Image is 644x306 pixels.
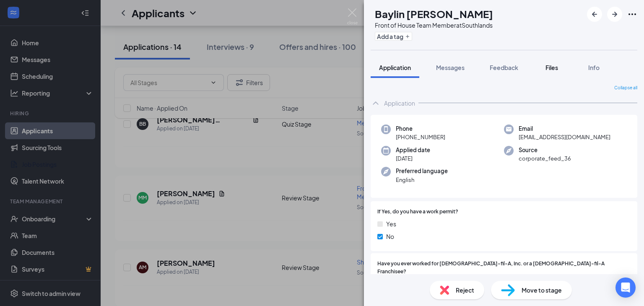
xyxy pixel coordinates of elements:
span: Preferred language [396,167,448,175]
button: PlusAdd a tag [375,32,412,41]
span: Move to stage [522,285,562,295]
span: Have you ever worked for [DEMOGRAPHIC_DATA]-fil-A, Inc. or a [DEMOGRAPHIC_DATA]-fil-A Franchisee? [377,260,631,276]
div: Front of House Team Member at Southlands [375,21,493,29]
span: [PHONE_NUMBER] [396,133,445,141]
svg: ChevronUp [371,98,381,108]
svg: Plus [405,34,410,39]
span: Feedback [490,64,518,71]
div: Application [384,99,415,107]
span: Application [379,64,411,71]
button: ArrowLeftNew [587,7,602,22]
span: If Yes, do you have a work permit? [377,208,458,216]
span: English [396,176,448,184]
svg: ArrowRight [610,9,620,19]
span: Source [519,146,571,154]
span: corporate_feed_36 [519,154,571,163]
span: Reject [456,285,474,295]
span: Yes [386,219,396,228]
svg: Ellipses [627,9,637,19]
span: [DATE] [396,154,430,163]
span: Phone [396,124,445,133]
div: Open Intercom Messenger [615,277,636,298]
span: No [386,232,394,241]
span: Info [588,64,600,71]
span: Email [519,124,610,133]
span: [EMAIL_ADDRESS][DOMAIN_NAME] [519,133,610,141]
button: ArrowRight [607,7,622,22]
span: Files [545,64,558,71]
span: Applied date [396,146,430,154]
h1: Baylin [PERSON_NAME] [375,7,493,21]
svg: ArrowLeftNew [589,9,600,19]
span: Messages [436,64,465,71]
span: Collapse all [614,85,637,91]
